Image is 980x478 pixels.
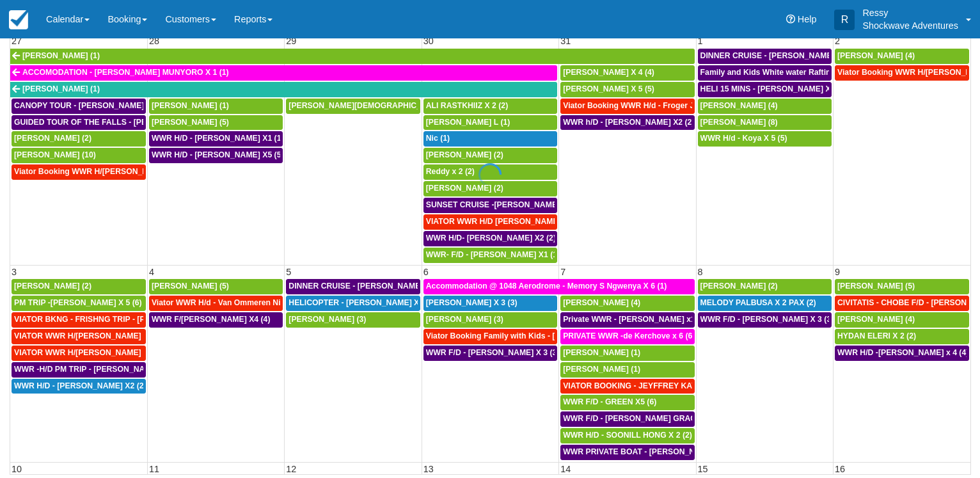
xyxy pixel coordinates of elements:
[697,464,709,474] span: 15
[148,464,161,474] span: 11
[563,414,731,423] span: WWR F/D - [PERSON_NAME] GRACKO X4 (4)
[560,428,694,443] a: WWR H/D - SOONILL HONG X 2 (2)
[560,445,694,460] a: WWR PRIVATE BOAT - [PERSON_NAME] X1 (1)
[285,464,297,474] span: 12
[560,411,694,427] a: WWR F/D - [PERSON_NAME] GRACKO X4 (4)
[563,431,692,440] span: WWR H/D - SOONILL HONG X 2 (2)
[422,464,435,474] span: 13
[10,464,23,474] span: 10
[834,464,846,474] span: 16
[559,464,572,474] span: 14
[563,447,738,456] span: WWR PRIVATE BOAT - [PERSON_NAME] X1 (1)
